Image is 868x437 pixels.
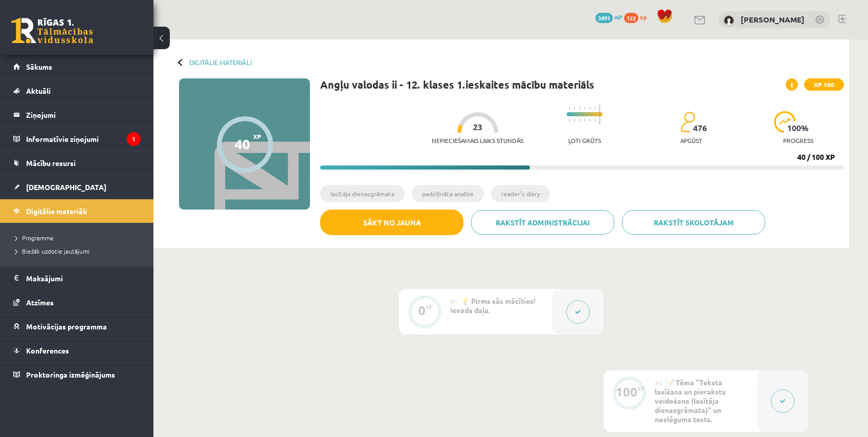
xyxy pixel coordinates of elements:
legend: Ziņojumi [26,103,141,127]
a: [DEMOGRAPHIC_DATA] [13,175,141,199]
span: #2 [655,379,662,387]
img: icon-short-line-57e1e144782c952c97e751825c79c345078a6d821885a25fce030b3d8c18986b.svg [579,107,580,110]
img: icon-short-line-57e1e144782c952c97e751825c79c345078a6d821885a25fce030b3d8c18986b.svg [569,107,570,110]
img: icon-short-line-57e1e144782c952c97e751825c79c345078a6d821885a25fce030b3d8c18986b.svg [589,119,590,121]
span: Programma [15,234,53,242]
a: Ziņojumi [13,103,141,127]
a: Motivācijas programma [13,315,141,338]
h1: Angļu valodas ii - 12. klases 1.ieskaites mācību materiāls [320,78,594,91]
a: Rīgas 1. Tālmācības vidusskola [11,18,93,44]
div: XP [637,386,644,391]
img: icon-short-line-57e1e144782c952c97e751825c79c345078a6d821885a25fce030b3d8c18986b.svg [574,119,575,121]
img: icon-short-line-57e1e144782c952c97e751825c79c345078a6d821885a25fce030b3d8c18986b.svg [569,119,570,121]
a: Digitālie materiāli [189,58,252,66]
span: Sākums [26,62,52,71]
img: icon-short-line-57e1e144782c952c97e751825c79c345078a6d821885a25fce030b3d8c18986b.svg [589,107,590,110]
a: Rakstīt administrācijai [471,210,614,235]
span: [DEMOGRAPHIC_DATA] [26,182,106,192]
img: icon-short-line-57e1e144782c952c97e751825c79c345078a6d821885a25fce030b3d8c18986b.svg [579,119,580,121]
a: 122 xp [624,13,652,21]
div: 40 [235,136,250,152]
span: mP [614,13,622,21]
span: Proktoringa izmēģinājums [26,370,115,379]
span: Konferences [26,346,69,355]
a: Informatīvie ziņojumi1 [13,127,141,151]
p: apgūst [680,137,702,144]
a: Programma [15,233,143,242]
span: Motivācijas programma [26,322,107,331]
span: Mācību resursi [26,158,76,168]
span: 23 [473,122,482,132]
img: icon-short-line-57e1e144782c952c97e751825c79c345078a6d821885a25fce030b3d8c18986b.svg [574,107,575,110]
img: icon-short-line-57e1e144782c952c97e751825c79c345078a6d821885a25fce030b3d8c18986b.svg [584,119,585,121]
img: icon-short-line-57e1e144782c952c97e751825c79c345078a6d821885a25fce030b3d8c18986b.svg [584,107,585,110]
span: Biežāk uzdotie jautājumi [15,247,90,255]
li: lasītāja dienasgrāmata [320,185,405,202]
span: 3491 [595,13,613,23]
li: padziļināta analīze [412,185,484,202]
legend: Informatīvie ziņojumi [26,127,141,151]
i: 1 [127,132,141,146]
a: Biežāk uzdotie jautājumi [15,246,143,256]
button: Sākt no jauna [320,210,463,235]
span: 💡 Pirms sāc mācīties! Ievada daļa. [450,296,536,315]
span: 122 [624,13,638,23]
a: Sākums [13,55,141,78]
a: [PERSON_NAME] [741,14,805,25]
a: Rakstīt skolotājam [622,210,765,235]
p: Ļoti grūts [568,137,601,144]
span: XP [253,133,261,140]
li: reader’s diary [491,185,550,202]
span: #1 [450,297,458,305]
a: Digitālie materiāli [13,199,141,223]
span: 100 % [787,123,809,133]
span: xp [640,13,647,21]
a: Atzīmes [13,290,141,314]
a: Konferences [13,339,141,362]
span: Digitālie materiāli [26,206,87,216]
span: Aktuāli [26,86,51,95]
span: Atzīmes [26,298,54,307]
legend: Maksājumi [26,266,141,290]
a: Aktuāli [13,79,141,102]
a: Proktoringa izmēģinājums [13,363,141,386]
img: students-c634bb4e5e11cddfef0936a35e636f08e4e9abd3cc4e673bd6f9a4125e45ecb1.svg [680,111,695,133]
a: 3491 mP [595,13,622,21]
img: icon-progress-161ccf0a02000e728c5f80fcf4c31c7af3da0e1684b2b1d7c360e028c24a22f1.svg [774,111,796,133]
a: Mācību resursi [13,151,141,175]
div: XP [426,304,433,310]
div: 0 [418,306,426,315]
img: Stīvens Kuzmenko [724,15,734,26]
img: icon-short-line-57e1e144782c952c97e751825c79c345078a6d821885a25fce030b3d8c18986b.svg [594,107,595,110]
p: progress [783,137,813,144]
span: 📝 Tēma "Teksta lasīšana un pierakstu veidošana (lasītāja dienasgrāmata)" un noslēguma tests. [655,378,726,424]
p: Nepieciešamais laiks stundās [432,137,523,144]
img: icon-long-line-d9ea69661e0d244f92f715978eff75569469978d946b2353a9bb055b3ed8787d.svg [599,105,600,124]
a: Maksājumi [13,266,141,290]
div: 100 [616,387,637,397]
img: icon-short-line-57e1e144782c952c97e751825c79c345078a6d821885a25fce030b3d8c18986b.svg [594,119,595,121]
span: XP 100 [804,78,844,91]
span: 476 [693,123,707,133]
